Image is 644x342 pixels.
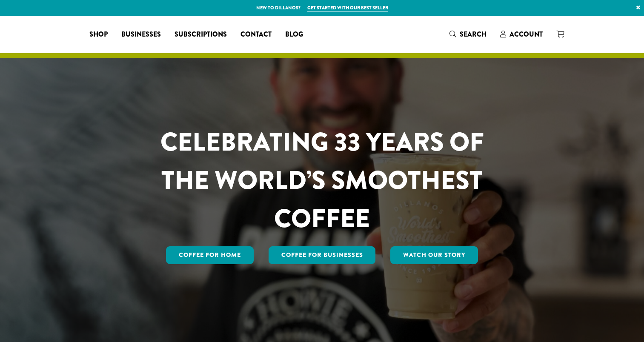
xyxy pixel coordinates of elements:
span: Account [509,29,543,39]
span: Subscriptions [175,29,227,40]
span: Businesses [121,29,161,40]
h1: CELEBRATING 33 YEARS OF THE WORLD’S SMOOTHEST COFFEE [135,123,509,238]
span: Contact [240,29,272,40]
a: Coffee For Businesses [269,246,376,264]
span: Blog [285,29,303,40]
span: Search [460,29,487,39]
a: Get started with our best seller [307,4,388,11]
a: Search [443,27,493,41]
a: Coffee for Home [166,246,254,264]
a: Watch Our Story [390,246,478,264]
span: Shop [89,29,108,40]
a: Shop [83,28,114,41]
